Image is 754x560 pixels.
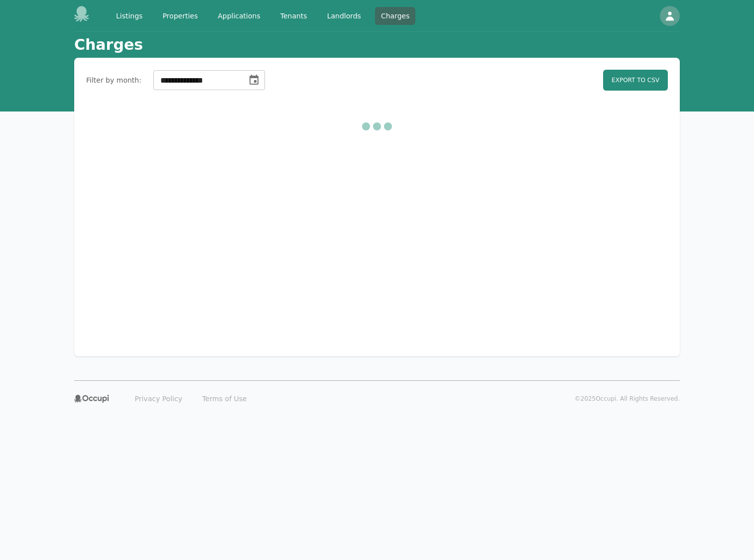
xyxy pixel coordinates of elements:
a: Applications [212,7,266,25]
a: Landlords [321,7,367,25]
a: Privacy Policy [129,391,188,407]
p: © 2025 Occupi. All Rights Reserved. [575,395,680,403]
a: Properties [156,7,204,25]
a: Charges [375,7,416,25]
a: Export to CSV [603,70,668,91]
a: Tenants [274,7,313,25]
button: Choose date, selected date is Sep 1, 2025 [244,70,264,90]
label: Filter by month: [86,75,141,85]
h1: Charges [74,36,143,54]
a: Terms of Use [196,391,253,407]
a: Listings [110,7,148,25]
